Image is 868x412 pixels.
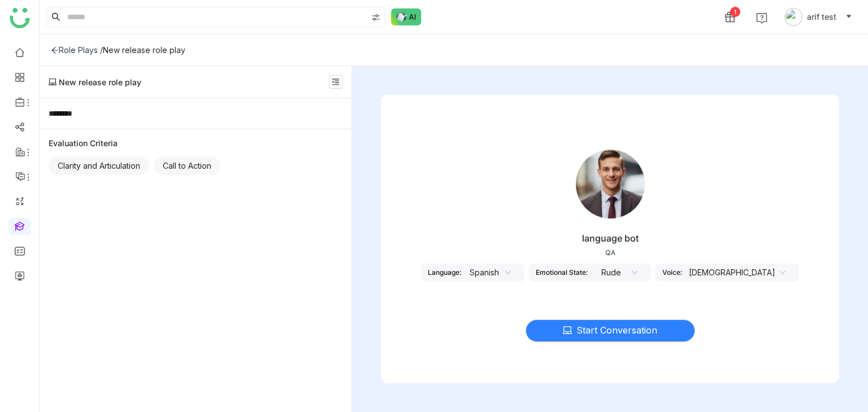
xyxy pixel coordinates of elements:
img: ask-buddy-normal.svg [391,8,422,25]
nz-select-item: Spanish [468,264,511,281]
span: arif test [807,11,836,23]
div: New release role play [103,45,185,55]
div: Role Plays / [51,45,103,55]
div: language bot [582,233,639,244]
img: logo [10,8,30,28]
button: Start Conversation [526,319,695,342]
div: Emotional State: [536,268,588,277]
img: male.png [571,144,650,223]
div: Evaluation Criteria [49,138,342,148]
div: Language: [428,268,461,277]
div: QA [605,248,615,257]
img: search-type.svg [371,13,380,22]
div: Clarity and Articulation [49,157,149,175]
span: Start Conversation [576,323,657,338]
div: 1 [730,7,740,17]
img: help.svg [756,12,767,24]
button: arif test [782,8,854,26]
img: avatar [784,8,802,26]
nz-select-item: Male [689,264,785,281]
nz-select-item: Rude [594,264,637,281]
div: Call to Action [154,157,220,175]
span: New release role play [59,77,141,87]
div: Voice: [662,268,682,277]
